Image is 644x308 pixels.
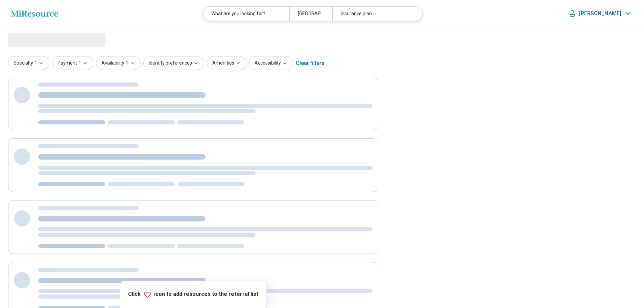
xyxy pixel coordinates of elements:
[126,60,128,67] span: 1
[96,56,141,70] button: Availability1
[128,290,258,299] p: Click icon to add resources to the referral list
[207,56,246,70] button: Amenities
[332,7,418,21] div: Insurance plan
[52,56,93,70] button: Payment1
[34,60,37,67] span: 1
[296,55,325,71] div: Clear filters
[203,7,289,21] div: What are you looking for?
[78,60,81,67] span: 1
[289,7,332,21] div: [GEOGRAPHIC_DATA], [GEOGRAPHIC_DATA]
[8,56,49,70] button: Specialty1
[143,56,204,70] button: Identity preferences
[249,56,293,70] button: Accessibility
[579,10,621,17] p: [PERSON_NAME]
[8,33,65,46] span: Loading...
